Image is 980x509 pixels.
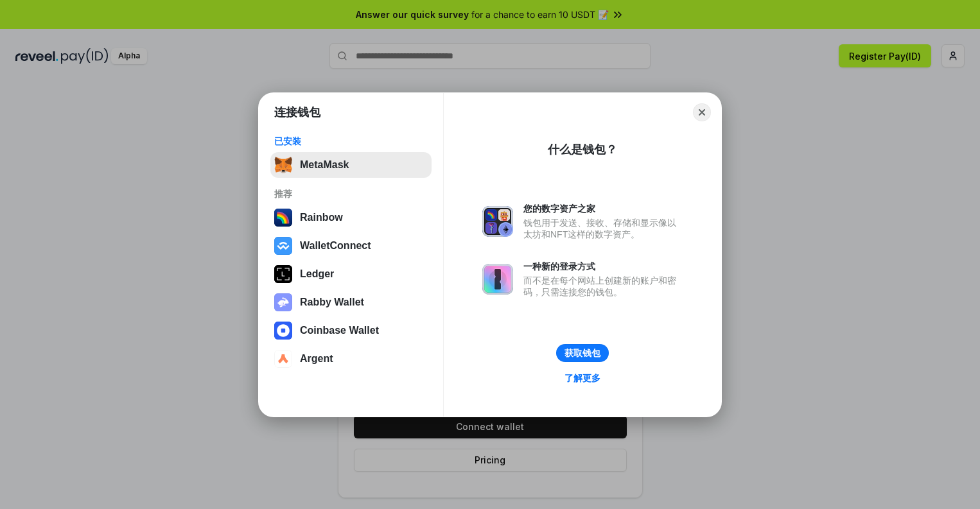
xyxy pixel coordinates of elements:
div: 而不是在每个网站上创建新的账户和密码，只需连接您的钱包。 [523,275,683,298]
div: Coinbase Wallet [300,325,379,336]
div: 钱包用于发送、接收、存储和显示像以太坊和NFT这样的数字资产。 [523,217,683,240]
div: Rainbow [300,212,343,223]
div: 您的数字资产之家 [523,203,683,214]
img: svg+xml,%3Csvg%20xmlns%3D%22http%3A%2F%2Fwww.w3.org%2F2000%2Fsvg%22%20fill%3D%22none%22%20viewBox... [482,206,513,237]
button: Ledger [270,261,432,287]
div: 什么是钱包？ [548,142,617,157]
div: MetaMask [300,159,349,171]
div: Ledger [300,268,334,280]
img: svg+xml,%3Csvg%20xmlns%3D%22http%3A%2F%2Fwww.w3.org%2F2000%2Fsvg%22%20fill%3D%22none%22%20viewBox... [482,264,513,295]
div: 已安装 [274,135,428,147]
div: 了解更多 [564,372,600,384]
img: svg+xml,%3Csvg%20width%3D%22120%22%20height%3D%22120%22%20viewBox%3D%220%200%20120%20120%22%20fil... [274,209,292,227]
button: Rabby Wallet [270,289,432,315]
div: Rabby Wallet [300,297,364,308]
img: svg+xml,%3Csvg%20width%3D%2228%22%20height%3D%2228%22%20viewBox%3D%220%200%2028%2028%22%20fill%3D... [274,350,292,368]
button: Argent [270,346,432,372]
button: Close [693,103,711,121]
img: svg+xml,%3Csvg%20fill%3D%22none%22%20height%3D%2233%22%20viewBox%3D%220%200%2035%2033%22%20width%... [274,156,292,174]
h1: 连接钱包 [274,105,320,120]
img: svg+xml,%3Csvg%20width%3D%2228%22%20height%3D%2228%22%20viewBox%3D%220%200%2028%2028%22%20fill%3D... [274,237,292,255]
a: 了解更多 [557,370,608,386]
div: WalletConnect [300,240,371,252]
img: svg+xml,%3Csvg%20xmlns%3D%22http%3A%2F%2Fwww.w3.org%2F2000%2Fsvg%22%20width%3D%2228%22%20height%3... [274,265,292,283]
button: WalletConnect [270,233,432,259]
div: 推荐 [274,188,428,200]
button: 获取钱包 [556,344,609,362]
button: Rainbow [270,205,432,230]
div: Argent [300,353,333,365]
img: svg+xml,%3Csvg%20xmlns%3D%22http%3A%2F%2Fwww.w3.org%2F2000%2Fsvg%22%20fill%3D%22none%22%20viewBox... [274,293,292,311]
button: MetaMask [270,152,432,178]
div: 一种新的登录方式 [523,261,683,272]
button: Coinbase Wallet [270,318,432,343]
div: 获取钱包 [564,347,600,359]
img: svg+xml,%3Csvg%20width%3D%2228%22%20height%3D%2228%22%20viewBox%3D%220%200%2028%2028%22%20fill%3D... [274,322,292,340]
